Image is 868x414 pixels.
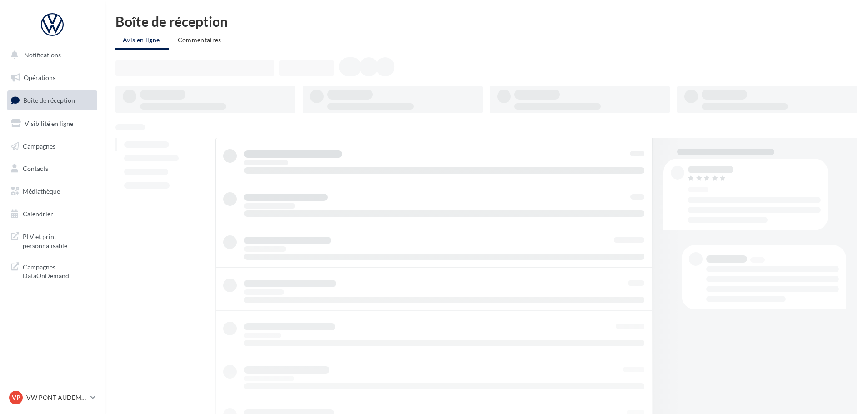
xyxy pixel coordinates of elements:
[25,120,73,127] span: Visibilité en ligne
[12,393,20,402] span: VP
[5,68,99,87] a: Opérations
[23,210,53,218] span: Calendrier
[5,182,99,201] a: Médiathèque
[24,51,61,59] span: Notifications
[23,96,75,104] span: Boîte de réception
[23,142,55,150] span: Campagnes
[23,165,48,172] span: Contacts
[5,159,99,178] a: Contacts
[5,257,99,284] a: Campagnes DataOnDemand
[5,137,99,156] a: Campagnes
[178,36,221,44] span: Commentaires
[23,187,60,195] span: Médiathèque
[7,389,97,406] a: VP VW PONT AUDEMER
[26,393,87,402] p: VW PONT AUDEMER
[5,114,99,133] a: Visibilité en ligne
[115,15,857,28] div: Boîte de réception
[5,205,99,224] a: Calendrier
[23,230,94,250] span: PLV et print personnalisable
[5,90,99,110] a: Boîte de réception
[5,45,95,65] button: Notifications
[23,261,94,280] span: Campagnes DataOnDemand
[5,227,99,254] a: PLV et print personnalisable
[24,74,55,81] span: Opérations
